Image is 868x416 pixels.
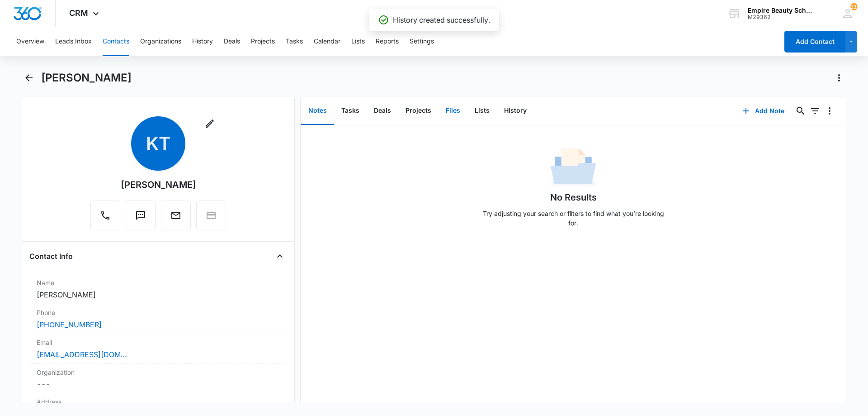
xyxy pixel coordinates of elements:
button: Email [161,201,191,230]
button: Leads Inbox [55,27,92,56]
button: Settings [410,27,434,56]
img: No Data [551,145,596,191]
dd: --- [37,379,280,390]
label: Address [37,397,280,406]
button: Lists [351,27,365,56]
button: Organizations [140,27,181,56]
div: account id [748,14,814,20]
button: Actions [832,71,846,85]
button: Files [439,97,467,125]
div: [PERSON_NAME] [121,178,196,191]
label: Name [37,278,280,287]
button: Overview [16,27,44,56]
button: Calendar [314,27,340,56]
div: Organization--- [29,364,287,393]
button: Search... [793,104,808,118]
h4: Contact Info [29,251,73,262]
label: Email [37,338,280,347]
a: [EMAIL_ADDRESS][DOMAIN_NAME] [37,349,127,360]
span: 119 [850,3,858,10]
button: Deals [367,97,398,125]
p: Try adjusting your search or filters to find what you’re looking for. [478,209,668,228]
a: Text [126,215,156,222]
button: Deals [224,27,240,56]
button: Text [126,201,156,230]
button: History [192,27,213,56]
div: Phone[PHONE_NUMBER] [29,304,287,334]
button: Add Note [733,100,793,122]
span: CRM [69,8,88,18]
h1: No Results [550,191,597,204]
button: Add Contact [784,31,845,53]
button: Projects [398,97,439,125]
div: Name[PERSON_NAME] [29,274,287,304]
div: notifications count [850,3,858,10]
button: Tasks [286,27,303,56]
button: Filters [808,104,822,118]
button: History [497,97,534,125]
button: Projects [251,27,275,56]
a: Call [90,215,120,222]
div: Email[EMAIL_ADDRESS][DOMAIN_NAME] [29,334,287,364]
label: Organization [37,368,280,377]
p: History created successfully. [393,14,490,25]
button: Tasks [334,97,367,125]
button: Notes [301,97,334,125]
button: Close [273,249,287,263]
a: [PHONE_NUMBER] [37,319,102,330]
h1: [PERSON_NAME] [41,71,132,85]
label: Phone [37,308,280,317]
button: Call [90,201,120,230]
div: account name [748,7,814,14]
button: Overflow Menu [822,104,837,118]
button: Reports [376,27,399,56]
button: Lists [467,97,497,125]
button: Back [22,71,36,85]
a: Email [161,215,191,222]
span: KT [131,116,185,171]
dd: [PERSON_NAME] [37,289,280,300]
button: Contacts [103,27,129,56]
